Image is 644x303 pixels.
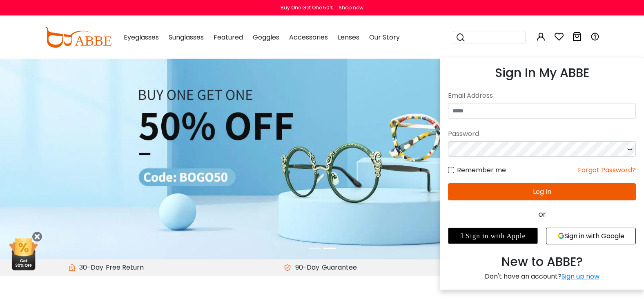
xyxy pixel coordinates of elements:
[214,33,243,42] span: Featured
[448,183,636,200] button: Log In
[45,27,111,48] img: abbeglasses.com
[448,127,636,141] div: Password
[448,228,538,244] div: Sign in with Apple
[169,33,204,42] span: Sunglasses
[289,33,328,42] span: Accessories
[562,272,599,281] a: Sign up now
[8,238,39,270] img: mini welcome offer
[448,253,636,271] div: New to ABBE?
[578,165,636,175] div: Forgot Password?
[448,66,636,80] h3: Sign In My ABBE
[369,33,400,42] span: Our Story
[448,209,636,220] div: or
[319,263,359,272] div: Guarantee
[448,165,506,175] label: Remember me
[103,263,146,272] div: Free Return
[546,228,636,244] button: Sign in with Google
[448,271,636,281] div: Don't have an account?
[124,33,159,42] span: Eyeglasses
[334,4,363,11] a: Shop now
[291,263,319,272] span: 90-Day
[75,263,103,272] span: 30-Day
[253,33,279,42] span: Goggles
[338,33,359,42] span: Lenses
[339,4,363,11] div: Shop now
[281,4,333,11] div: Buy One Get One 50%
[448,88,636,103] div: Email Address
